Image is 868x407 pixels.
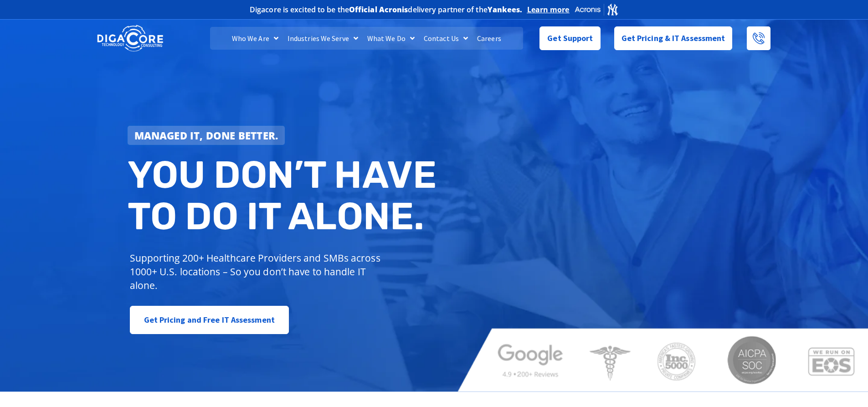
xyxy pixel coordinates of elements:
a: Learn more [527,5,570,14]
b: Yankees. [488,5,523,15]
a: Who We Are [227,27,283,50]
a: Industries We Serve [283,27,363,50]
a: Careers [473,27,506,50]
nav: Menu [210,27,523,50]
a: What We Do [363,27,419,50]
span: Get Pricing and Free IT Assessment [144,311,275,329]
b: Official Acronis [349,5,408,15]
a: Contact Us [419,27,473,50]
img: Acronis [574,3,619,16]
h2: You don’t have to do IT alone. [128,154,441,237]
p: Supporting 200+ Healthcare Providers and SMBs across 1000+ U.S. locations – So you don’t have to ... [130,251,385,292]
strong: Managed IT, done better. [134,129,278,142]
a: Get Support [539,26,600,50]
span: Get Support [547,29,593,47]
a: Managed IT, done better. [128,126,285,145]
img: DigaCore Technology Consulting [97,24,163,53]
a: Get Pricing & IT Assessment [614,26,733,50]
h2: Digacore is excited to be the delivery partner of the [250,6,523,13]
span: Get Pricing & IT Assessment [621,29,725,47]
a: Get Pricing and Free IT Assessment [130,306,289,334]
